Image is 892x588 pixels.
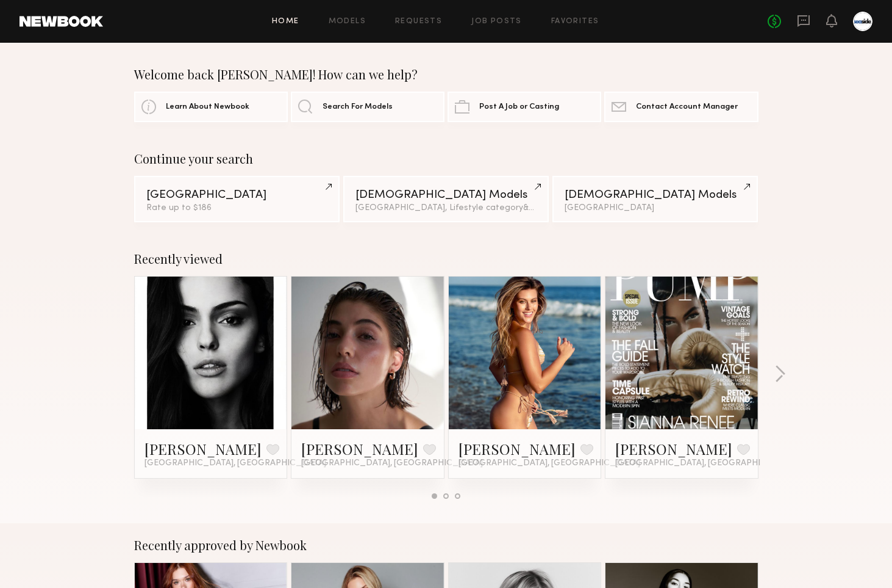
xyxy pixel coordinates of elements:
[458,439,576,459] a: [PERSON_NAME]
[551,18,599,26] a: Favorites
[565,189,746,201] div: [DEMOGRAPHIC_DATA] Models
[523,204,576,212] span: & 1 other filter
[145,459,326,468] span: [GEOGRAPHIC_DATA], [GEOGRAPHIC_DATA]
[329,18,366,26] a: Models
[615,439,732,459] a: [PERSON_NAME]
[134,176,340,222] a: [GEOGRAPHIC_DATA]Rate up to $186
[134,252,758,266] div: Recently viewed
[355,204,537,212] div: [GEOGRAPHIC_DATA], Lifestyle category
[604,92,758,122] a: Contact Account Manager
[291,92,444,122] a: Search For Models
[343,176,549,222] a: [DEMOGRAPHIC_DATA] Models[GEOGRAPHIC_DATA], Lifestyle category&1other filter
[355,189,537,201] div: [DEMOGRAPHIC_DATA] Models
[134,538,758,553] div: Recently approved by Newbook
[134,92,288,122] a: Learn About Newbook
[301,439,418,459] a: [PERSON_NAME]
[565,204,746,212] div: [GEOGRAPHIC_DATA]
[134,151,758,166] div: Continue your search
[471,18,522,26] a: Job Posts
[552,176,758,222] a: [DEMOGRAPHIC_DATA] Models[GEOGRAPHIC_DATA]
[145,439,262,459] a: [PERSON_NAME]
[636,103,738,111] span: Contact Account Manager
[323,103,393,111] span: Search For Models
[479,103,559,111] span: Post A Job or Casting
[448,92,601,122] a: Post A Job or Casting
[301,459,483,468] span: [GEOGRAPHIC_DATA], [GEOGRAPHIC_DATA]
[166,103,249,111] span: Learn About Newbook
[134,67,758,82] div: Welcome back [PERSON_NAME]! How can we help?
[395,18,442,26] a: Requests
[146,189,327,201] div: [GEOGRAPHIC_DATA]
[146,204,327,212] div: Rate up to $186
[615,459,797,468] span: [GEOGRAPHIC_DATA], [GEOGRAPHIC_DATA]
[272,18,299,26] a: Home
[458,459,640,468] span: [GEOGRAPHIC_DATA], [GEOGRAPHIC_DATA]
